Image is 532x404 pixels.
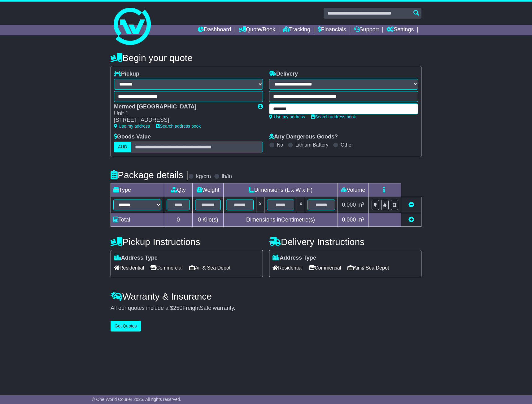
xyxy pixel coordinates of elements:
[193,213,224,227] td: Kilo(s)
[342,202,356,208] span: 0.000
[269,237,421,247] h4: Delivery Instructions
[224,213,338,227] td: Dimensions in Centimetre(s)
[269,114,305,119] a: Use my address
[173,305,182,311] span: 250
[111,213,164,227] td: Total
[273,263,303,273] span: Residential
[311,114,356,119] a: Search address book
[111,291,421,301] h4: Warranty & Insurance
[295,142,329,148] label: Lithium Battery
[283,25,310,35] a: Tracking
[114,134,151,140] label: Goods Value
[114,255,158,261] label: Address Type
[114,110,251,117] div: Unit 1
[357,217,364,223] span: m
[408,202,414,208] a: Remove this item
[269,134,338,140] label: Any Dangerous Goods?
[297,197,305,213] td: x
[224,183,338,197] td: Dimensions (L x W x H)
[338,183,368,197] td: Volume
[196,173,211,180] label: kg/cm
[156,124,201,129] a: Search address book
[357,202,364,208] span: m
[111,237,263,247] h4: Pickup Instructions
[318,25,346,35] a: Financials
[114,142,131,152] label: AUD
[269,71,298,77] label: Delivery
[193,183,224,197] td: Weight
[164,183,193,197] td: Qty
[114,71,139,77] label: Pickup
[150,263,182,273] span: Commercial
[111,170,188,180] h4: Package details |
[342,217,356,223] span: 0.000
[222,173,232,180] label: lb/in
[111,321,141,332] button: Get Quotes
[273,255,316,261] label: Address Type
[111,53,421,63] h4: Begin your quote
[362,216,364,221] sup: 3
[309,263,341,273] span: Commercial
[239,25,275,35] a: Quote/Book
[198,217,201,223] span: 0
[92,397,181,402] span: © One World Courier 2025. All rights reserved.
[198,25,231,35] a: Dashboard
[111,305,421,312] div: All our quotes include a $ FreightSafe warranty.
[408,217,414,223] a: Add new item
[111,183,164,197] td: Type
[341,142,353,148] label: Other
[189,263,231,273] span: Air & Sea Depot
[114,117,251,124] div: [STREET_ADDRESS]
[114,103,251,110] div: Mermed [GEOGRAPHIC_DATA]
[164,213,193,227] td: 0
[256,197,264,213] td: x
[354,25,379,35] a: Support
[362,201,364,206] sup: 3
[114,263,144,273] span: Residential
[114,124,150,129] a: Use my address
[277,142,283,148] label: No
[386,25,414,35] a: Settings
[347,263,389,273] span: Air & Sea Depot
